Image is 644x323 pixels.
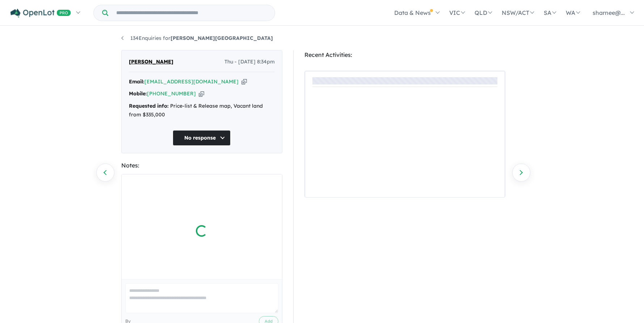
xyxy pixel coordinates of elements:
[129,90,147,97] strong: Mobile:
[121,35,273,41] a: 134Enquiries for[PERSON_NAME][GEOGRAPHIC_DATA]
[144,78,239,85] a: [EMAIL_ADDRESS][DOMAIN_NAME]
[593,9,625,16] span: sharnee@...
[121,161,282,170] div: Notes:
[199,90,204,98] button: Copy
[147,90,196,97] a: [PHONE_NUMBER]
[304,50,505,60] div: Recent Activities:
[121,34,523,43] nav: breadcrumb
[129,102,275,119] div: Price-list & Release map, Vacant land from $335,000
[110,5,273,21] input: Try estate name, suburb, builder or developer
[129,103,169,109] strong: Requested info:
[129,78,144,85] strong: Email:
[10,9,71,18] img: Openlot PRO Logo White
[224,58,275,66] span: Thu - [DATE] 8:34pm
[173,130,231,146] button: No response
[129,58,173,66] span: [PERSON_NAME]
[171,35,273,41] strong: [PERSON_NAME][GEOGRAPHIC_DATA]
[241,78,247,86] button: Copy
